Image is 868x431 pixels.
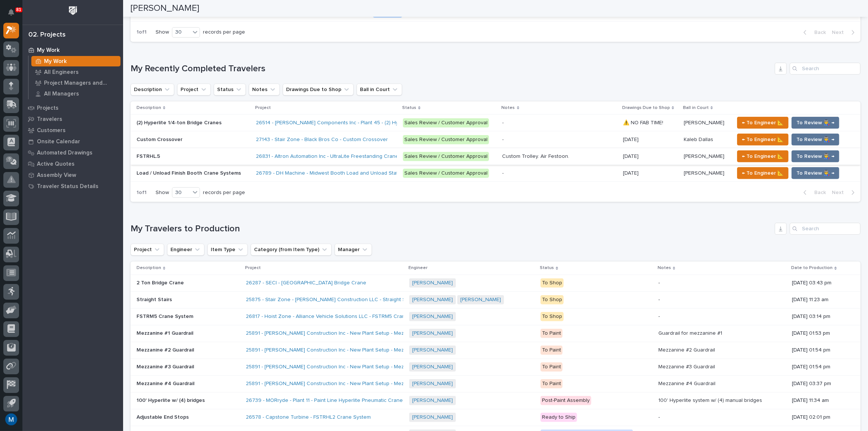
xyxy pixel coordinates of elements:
[540,413,577,422] div: Ready to Ship
[37,161,75,168] p: Active Quotes
[460,297,501,303] a: [PERSON_NAME]
[44,69,79,76] p: All Engineers
[137,118,223,126] p: (2) Hyperlite 1/4-ton Bridge Cranes
[742,169,784,178] span: ← To Engineer 📐
[792,297,849,303] p: [DATE] 11:23 am
[16,7,21,12] p: 81
[156,190,169,196] p: Show
[810,29,826,36] span: Back
[246,381,438,387] a: 25891 - [PERSON_NAME] Construction Inc - New Plant Setup - Mezzanine Project
[335,244,372,256] button: Manager
[792,280,849,286] p: [DATE] 03:43 pm
[792,414,849,421] p: [DATE] 02:01 pm
[790,63,861,75] input: Search
[37,172,76,179] p: Assembly View
[623,135,640,143] p: [DATE]
[207,244,248,256] button: Item Type
[658,364,715,370] div: Mezzanine #3 Guardrail
[22,44,123,56] a: My Work
[131,165,861,182] tr: Load / Unload Finish Booth Crane SystemsLoad / Unload Finish Booth Crane Systems 26789 - DH Machi...
[540,278,564,288] div: To Shop
[412,414,453,421] a: [PERSON_NAME]
[22,158,123,169] a: Active Quotes
[131,244,164,256] button: Project
[412,364,453,370] a: [PERSON_NAME]
[167,244,204,256] button: Engineer
[131,308,861,325] tr: FSTRM5 Crane SystemFSTRM5 Crane System 26817 - Hoist Zone - Alliance Vehicle Solutions LLC - FSTR...
[203,190,245,196] p: records per page
[792,347,849,353] p: [DATE] 01:54 pm
[540,362,563,372] div: To Paint
[684,169,726,177] p: [PERSON_NAME]
[44,91,79,97] p: All Managers
[131,3,199,14] h2: [PERSON_NAME]
[28,31,66,39] div: 02. Projects
[412,381,453,387] a: [PERSON_NAME]
[29,78,123,88] a: Project Managers and Engineers
[403,169,489,178] div: Sales Review / Customer Approval
[790,223,861,235] input: Search
[792,313,849,320] p: [DATE] 03:14 pm
[137,152,162,160] p: FSTRHL.5
[137,413,190,421] p: Adjustable End Stops
[22,136,123,147] a: Onsite Calendar
[137,104,161,112] p: Description
[810,189,826,196] span: Back
[131,291,861,308] tr: Straight StairsStraight Stairs 25875 - Stair Zone - [PERSON_NAME] Construction LLC - Straight Sta...
[137,295,173,303] p: Straight Stairs
[37,150,93,156] p: Automated Drawings
[245,264,261,272] p: Project
[622,104,670,112] p: Drawings Due to Shop
[540,346,563,355] div: To Paint
[137,362,195,370] p: Mezzanine #3 Guardrail
[792,364,849,370] p: [DATE] 01:54 pm
[214,84,246,96] button: Status
[623,169,640,177] p: [DATE]
[737,167,789,179] button: ← To Engineer 📐
[137,169,242,177] p: Load / Unload Finish Booth Crane Systems
[684,118,726,126] p: [PERSON_NAME]
[791,264,833,272] p: Date to Production
[412,313,453,320] a: [PERSON_NAME]
[502,170,504,177] div: -
[792,167,839,179] button: To Review 👨‍🏭 →
[131,84,174,96] button: Description
[829,29,861,36] button: Next
[246,280,366,286] a: 26287 - SECI - [GEOGRAPHIC_DATA] Bridge Crane
[412,330,453,337] a: [PERSON_NAME]
[792,150,839,162] button: To Review 👨‍🏭 →
[623,118,665,126] p: ⚠️ NO FAB TIME!
[737,134,789,146] button: ← To Engineer 📐
[246,414,371,421] a: 26578 - Capstone Turbine - FSTRHL2 Crane System
[832,29,848,36] span: Next
[658,330,722,337] div: Guardrail for mezzanine #1
[502,137,504,143] div: -
[131,392,861,409] tr: 100' Hyperlite w/ (4) bridges100' Hyperlite w/ (4) bridges 26739 - MORryde - Plant 11 - Paint Lin...
[412,347,453,353] a: [PERSON_NAME]
[203,29,245,35] p: records per page
[22,102,123,113] a: Projects
[255,104,271,112] p: Project
[796,135,834,144] span: To Review 👨‍🏭 →
[540,264,554,272] p: Status
[137,312,195,320] p: FSTRM5 Crane System
[66,4,80,18] img: Workspace Logo
[131,184,153,202] p: 1 of 1
[131,131,861,148] tr: Custom CrossoverCustom Crossover 27143 - Stair Zone - Black Bros Co - Custom Crossover Sales Revi...
[832,189,848,196] span: Next
[737,150,789,162] button: ← To Engineer 📐
[172,189,190,197] div: 30
[283,84,354,96] button: Drawings Due to Shop
[44,80,117,87] p: Project Managers and Engineers
[177,84,211,96] button: Project
[540,329,563,338] div: To Paint
[246,313,427,320] a: 26817 - Hoist Zone - Alliance Vehicle Solutions LLC - FSTRM5 Crane System
[412,280,453,286] a: [PERSON_NAME]
[246,297,472,303] a: 25875 - Stair Zone - [PERSON_NAME] Construction LLC - Straight Stairs - [GEOGRAPHIC_DATA]
[408,264,427,272] p: Engineer
[256,170,405,177] a: 26789 - DH Machine - Midwest Booth Load and Unload Station
[684,135,715,143] p: Kaleb Dallas
[796,152,834,161] span: To Review 👨‍🏭 →
[246,330,438,337] a: 25891 - [PERSON_NAME] Construction Inc - New Plant Setup - Mezzanine Project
